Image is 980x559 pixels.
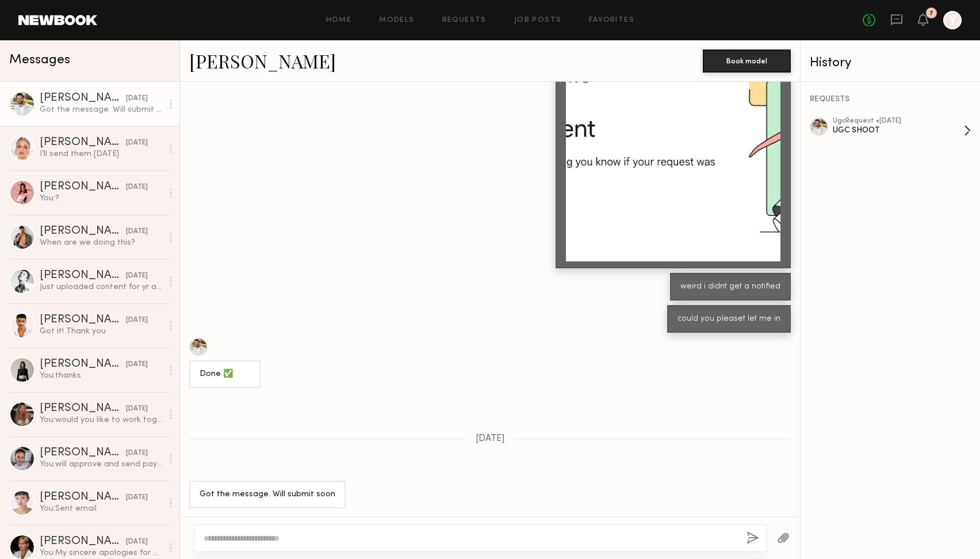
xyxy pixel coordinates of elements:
[442,17,487,24] a: Requests
[833,117,971,144] a: ugcRequest •[DATE]UGC SHOOT
[126,448,148,459] div: [DATE]
[476,434,505,444] span: [DATE]
[810,56,971,70] div: History
[126,492,148,503] div: [DATE]
[40,459,162,470] div: You: will approve and send payment
[40,104,162,115] div: Got the message. Will submit soon
[833,125,964,136] div: UGC SHOOT
[40,326,162,337] div: Got it! Thank you
[126,404,148,415] div: [DATE]
[126,138,148,149] div: [DATE]
[326,17,352,24] a: Home
[810,96,971,104] div: REQUESTS
[703,50,791,73] button: Book model
[40,93,126,104] div: [PERSON_NAME]
[40,226,126,237] div: [PERSON_NAME]
[40,503,162,514] div: You: Sent email
[126,271,148,282] div: [DATE]
[40,492,126,503] div: [PERSON_NAME]
[40,314,126,326] div: [PERSON_NAME]
[40,270,126,282] div: [PERSON_NAME]
[929,10,933,17] div: 7
[40,370,162,381] div: You: thanks
[40,403,126,415] div: [PERSON_NAME]
[40,536,126,547] div: [PERSON_NAME]
[40,149,162,159] div: I’ll send them [DATE]
[589,17,634,24] a: Favorites
[833,117,964,125] div: ugc Request • [DATE]
[40,181,126,193] div: [PERSON_NAME]
[9,54,70,67] span: Messages
[40,282,162,292] div: Just uploaded content for yr approval
[40,193,162,204] div: You: ?
[40,359,126,370] div: [PERSON_NAME]
[40,547,162,558] div: You: My sincere apologies for my outrageously late response! Would you still like to work together?
[126,182,148,193] div: [DATE]
[200,488,335,501] div: Got the message. Will submit soon
[379,17,414,24] a: Models
[514,17,562,24] a: Job Posts
[40,415,162,425] div: You: would you like to work together ?
[680,280,780,294] div: weird i didnt get a notified
[40,447,126,459] div: [PERSON_NAME]
[677,313,780,326] div: could you pleaset let me in
[126,315,148,326] div: [DATE]
[126,93,148,104] div: [DATE]
[126,359,148,370] div: [DATE]
[40,237,162,248] div: When are we doing this?
[703,55,791,65] a: Book model
[126,226,148,237] div: [DATE]
[40,137,126,149] div: [PERSON_NAME]
[943,11,962,29] a: Y
[189,48,336,73] a: [PERSON_NAME]
[126,537,148,547] div: [DATE]
[200,368,250,381] div: Done ✅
